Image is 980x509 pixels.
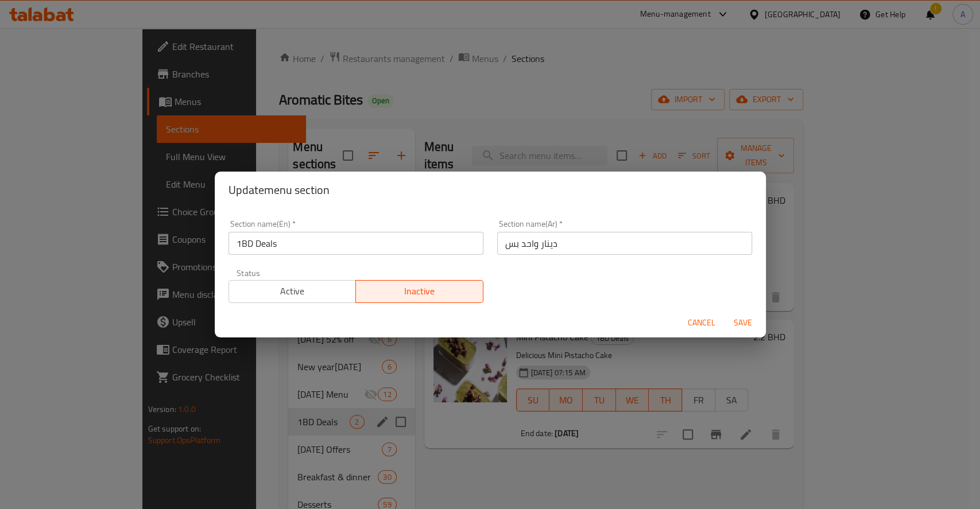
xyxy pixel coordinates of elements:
button: Active [228,280,357,303]
button: Cancel [683,312,720,333]
span: Cancel [688,316,715,330]
h2: Update menu section [228,181,752,199]
span: Save [729,316,757,330]
span: Active [234,283,352,300]
button: Inactive [355,280,483,303]
span: Inactive [361,283,479,300]
input: Please enter section name(en) [228,232,483,255]
input: Please enter section name(ar) [497,232,752,255]
button: Save [725,312,761,333]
